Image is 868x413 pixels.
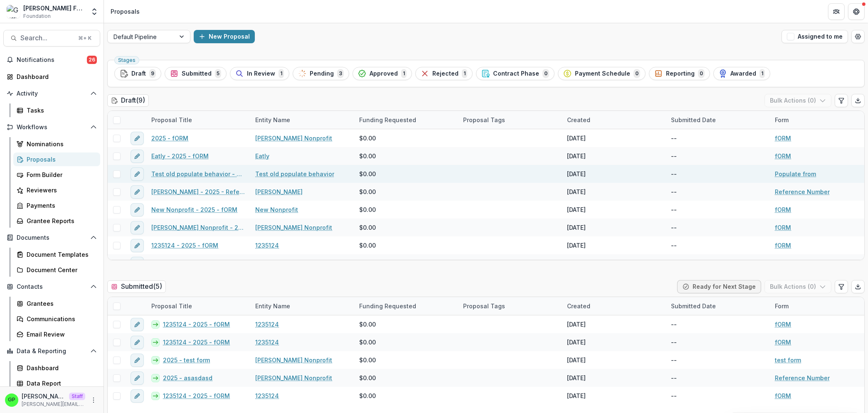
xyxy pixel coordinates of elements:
[69,393,85,400] p: Staff
[848,3,865,20] button: Get Help
[359,374,376,382] span: $0.00
[151,134,188,143] a: 2025 - fORM
[151,241,218,250] a: 1235124 - 2025 - fORM
[775,152,791,160] a: fORM
[462,69,467,78] span: 1
[671,152,677,160] div: --
[567,391,586,400] div: [DATE]
[13,168,100,182] a: Form Builder
[107,5,143,17] nav: breadcrumb
[131,203,144,216] button: edit
[359,134,376,143] span: $0.00
[770,116,794,124] div: Form
[146,111,250,129] div: Proposal Title
[151,187,245,196] a: [PERSON_NAME] - 2025 - Reference Number
[13,214,100,228] a: Grantee Reports
[567,374,586,382] div: [DATE]
[666,111,770,129] div: Submitted Date
[3,280,100,293] button: Open Contacts
[666,70,695,77] span: Reporting
[27,330,94,339] div: Email Review
[22,392,66,401] p: [PERSON_NAME]
[458,297,562,315] div: Proposal Tags
[359,241,376,250] span: $0.00
[230,67,289,80] button: In Review1
[775,374,830,382] a: Reference Number
[359,187,376,196] span: $0.00
[359,391,376,400] span: $0.00
[255,356,332,364] a: [PERSON_NAME] Nonprofit
[359,356,376,364] span: $0.00
[13,263,100,277] a: Document Center
[567,320,586,329] div: [DATE]
[151,170,245,178] a: Test old populate behavior - 2025 - Populate from
[7,5,20,18] img: Griffin Foundation
[562,111,666,129] div: Created
[671,374,677,382] div: --
[255,205,298,214] a: New Nonprofit
[149,69,156,78] span: 9
[27,201,94,210] div: Payments
[279,69,284,78] span: 1
[649,67,710,80] button: Reporting0
[359,170,376,178] span: $0.00
[131,318,144,331] button: edit
[131,354,144,367] button: edit
[575,70,630,77] span: Payment Schedule
[151,205,237,214] a: New Nonprofit - 2025 - fORM
[13,376,100,390] a: Data Report
[370,70,398,77] span: Approved
[87,56,97,64] span: 26
[3,70,100,84] a: Dashboard
[23,4,85,12] div: [PERSON_NAME] Foundation
[27,315,94,323] div: Communications
[151,223,245,232] a: [PERSON_NAME] Nonprofit - 2025 - fORM
[146,302,197,310] div: Proposal Title
[3,30,100,47] button: Search...
[17,124,87,131] span: Workflows
[250,297,354,315] div: Entity Name
[671,205,677,214] div: --
[163,374,212,382] a: 2025 - asasdasd
[131,389,144,403] button: edit
[151,259,237,268] a: New Nonprofit - 2025 - fORM
[634,69,640,78] span: 0
[255,134,332,143] a: [PERSON_NAME] Nonprofit
[775,259,791,268] a: fORM
[3,87,100,100] button: Open Activity
[354,111,458,129] div: Funding Requested
[182,70,212,77] span: Submitted
[359,320,376,329] span: $0.00
[89,395,99,405] button: More
[775,391,791,400] a: fORM
[131,70,146,77] span: Draft
[671,187,677,196] div: --
[835,94,848,107] button: Edit table settings
[163,356,210,364] a: 2025 - test form
[131,167,144,181] button: edit
[17,57,87,64] span: Notifications
[131,257,144,270] button: edit
[775,134,791,143] a: fORM
[851,94,865,107] button: Export table data
[542,69,549,78] span: 0
[89,3,100,20] button: Open entity switcher
[17,283,87,290] span: Contacts
[567,187,586,196] div: [DATE]
[8,397,15,403] div: Griffin Perry
[131,336,144,349] button: edit
[146,297,250,315] div: Proposal Title
[666,297,770,315] div: Submitted Date
[671,356,677,364] div: --
[27,216,94,225] div: Grantee Reports
[107,280,166,293] h2: Submitted ( 5 )
[562,302,595,310] div: Created
[255,338,279,347] a: 1235124
[671,338,677,347] div: --
[775,205,791,214] a: fORM
[13,183,100,197] a: Reviewers
[151,152,209,160] a: Eatly - 2025 - fORM
[759,69,765,78] span: 1
[13,361,100,375] a: Dashboard
[828,3,845,20] button: Partners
